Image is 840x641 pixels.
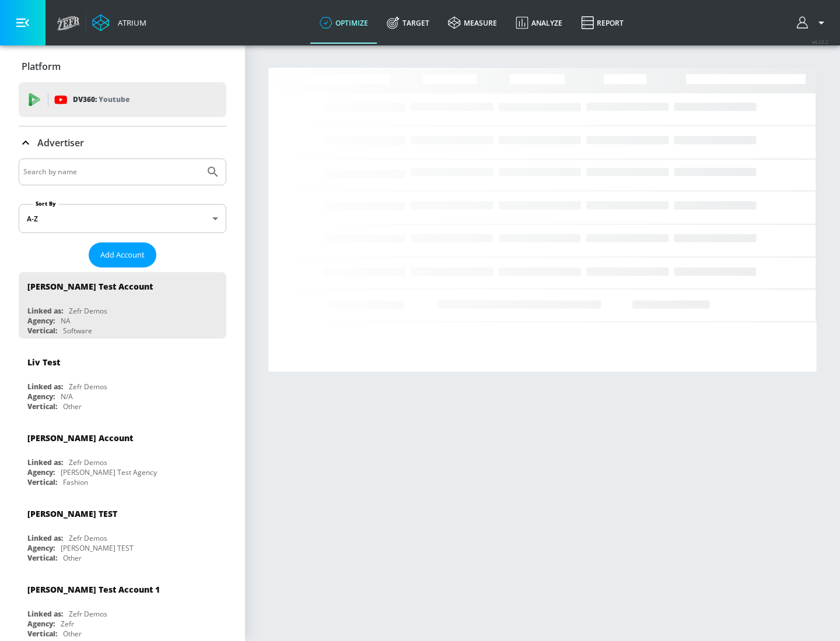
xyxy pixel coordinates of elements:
div: Fashion [63,477,88,487]
div: Other [63,401,82,411]
a: measure [439,2,506,44]
div: Vertical: [27,629,57,639]
div: Agency: [27,543,55,553]
div: Linked as: [27,533,63,543]
div: Vertical: [27,477,57,487]
div: Vertical: [27,326,57,336]
a: optimize [310,2,377,44]
a: Atrium [92,14,146,31]
div: Zefr Demos [69,457,107,467]
p: Advertiser [37,136,84,149]
div: Vertical: [27,401,57,411]
div: [PERSON_NAME] Test Account 1 [27,584,160,595]
span: Add Account [100,248,145,262]
div: [PERSON_NAME] Test Account [27,281,153,292]
div: Advertiser [19,126,226,159]
div: DV360: Youtube [19,82,226,117]
span: v 4.22.2 [812,38,828,45]
div: Other [63,629,82,639]
div: Liv TestLinked as:Zefr DemosAgency:N/AVertical:Other [19,348,226,414]
div: Liv Test [27,357,60,368]
div: [PERSON_NAME] TEST [27,508,117,519]
a: Target [377,2,439,44]
div: Linked as: [27,382,63,392]
div: [PERSON_NAME] Account [27,432,133,443]
div: Zefr Demos [69,533,107,543]
p: DV360: [73,93,129,106]
div: [PERSON_NAME] Test AccountLinked as:Zefr DemosAgency:NAVertical:Software [19,272,226,339]
div: [PERSON_NAME] TEST [61,543,134,553]
div: NA [61,316,71,326]
div: [PERSON_NAME] AccountLinked as:Zefr DemosAgency:[PERSON_NAME] Test AgencyVertical:Fashion [19,424,226,490]
p: Youtube [99,93,129,105]
button: Add Account [89,242,156,267]
div: Software [63,326,92,336]
div: Agency: [27,316,55,326]
div: Platform [19,50,226,83]
div: Atrium [113,17,146,28]
p: Platform [22,60,61,73]
input: Search by name [23,164,200,179]
div: Zefr [61,619,74,629]
label: Sort By [33,200,58,207]
div: Agency: [27,467,55,477]
div: [PERSON_NAME] TESTLinked as:Zefr DemosAgency:[PERSON_NAME] TESTVertical:Other [19,499,226,566]
div: Linked as: [27,609,63,619]
div: Zefr Demos [69,382,107,392]
div: Agency: [27,392,55,401]
a: Analyze [506,2,572,44]
div: Agency: [27,619,55,629]
div: Vertical: [27,553,57,563]
div: Other [63,553,82,563]
a: Report [572,2,633,44]
div: A-Z [19,204,226,233]
div: Zefr Demos [69,306,107,316]
div: N/A [61,392,73,401]
div: Linked as: [27,306,63,316]
div: [PERSON_NAME] Test Agency [61,467,157,477]
div: Zefr Demos [69,609,107,619]
div: Linked as: [27,457,63,467]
